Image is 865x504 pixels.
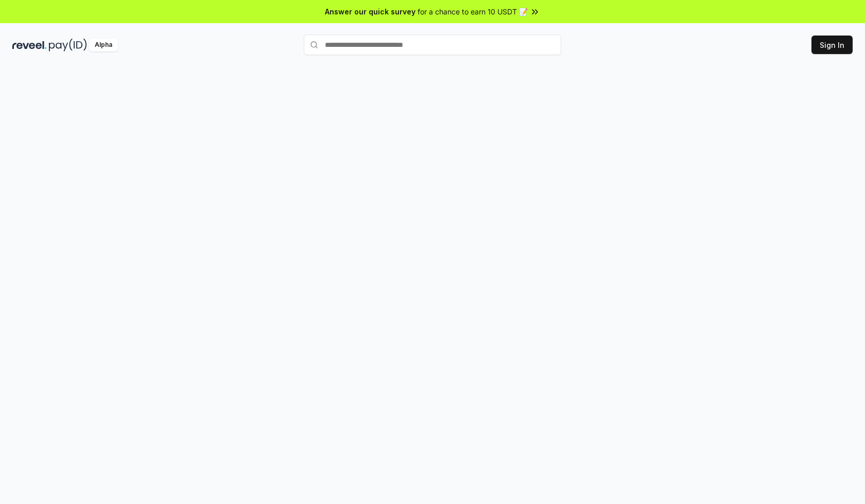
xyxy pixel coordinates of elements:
[418,6,528,17] span: for a chance to earn 10 USDT 📝
[12,39,47,51] img: reveel_dark
[49,39,87,51] img: pay_id
[89,39,118,51] div: Alpha
[325,6,416,17] span: Answer our quick survey
[811,36,853,54] button: Sign In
